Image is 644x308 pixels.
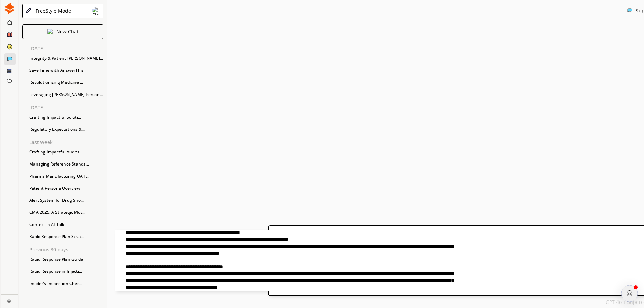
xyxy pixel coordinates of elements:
[26,124,107,135] div: Regulatory Expectations &...
[92,7,100,15] img: Close
[26,53,107,63] div: Integrity & Patient [PERSON_NAME]...
[26,195,107,206] div: Alert System for Drug Sho...
[26,159,107,169] div: Managing Reference Standa...
[26,77,107,88] div: Revolutionizing Medicine ...
[627,8,632,13] img: Close
[26,266,107,277] div: Rapid Response in Injecti...
[26,278,107,289] div: Insider's Inspection Chec...
[7,299,11,303] img: Close
[26,112,107,122] div: Crafting Impactful Soluti...
[25,8,32,14] img: Close
[26,183,107,193] div: Patient Persona Overview
[1,294,18,306] a: Close
[26,65,107,76] div: Save Time with AnswerThis
[26,231,107,242] div: Rapid Response Plan Strat...
[26,89,107,100] div: Leveraging [PERSON_NAME] Person...
[621,285,638,302] div: atlas-message-author-avatar
[29,247,107,252] p: Previous 30 days
[26,147,107,157] div: Crafting Impactful Audits
[26,207,107,218] div: CMA 2025: A Strategic Mov...
[29,140,107,145] p: Last Week
[29,105,107,110] p: [DATE]
[33,8,71,14] div: FreeStyle Mode
[26,171,107,181] div: Pharma Manufacturing QA T...
[29,46,107,51] p: [DATE]
[26,219,107,230] div: Context in AI Talk
[56,29,79,34] p: New Chat
[4,3,15,14] img: Close
[621,285,638,302] button: atlas-launcher
[47,29,53,34] img: Close
[26,254,107,265] div: Rapid Response Plan Guide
